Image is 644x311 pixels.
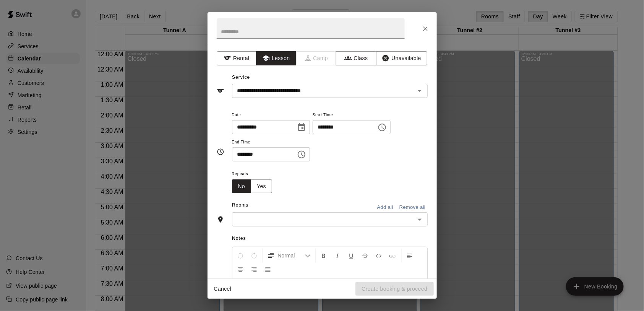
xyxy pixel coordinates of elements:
button: Formatting Options [264,249,314,262]
button: Choose date, selected date is Aug 15, 2025 [294,120,309,135]
span: Start Time [313,110,391,120]
button: Format Strikethrough [358,249,371,262]
button: Choose time, selected time is 5:00 PM [375,120,390,135]
span: Date [232,110,310,120]
button: Lesson [256,51,296,65]
button: Rental [217,51,257,65]
button: Undo [234,249,247,262]
div: outlined button group [232,179,273,194]
button: Unavailable [376,51,427,65]
button: Yes [251,179,272,194]
button: Insert Link [386,249,399,262]
button: Center Align [234,262,247,276]
button: Class [336,51,376,65]
span: End Time [232,137,310,148]
button: Left Align [403,249,416,262]
button: Insert Code [372,249,385,262]
span: Notes [232,233,427,245]
button: Open [414,214,425,225]
button: Choose time, selected time is 6:00 PM [294,147,309,162]
button: Close [419,22,432,36]
svg: Rooms [217,216,224,223]
button: Cancel [211,282,235,296]
button: Redo [248,249,261,262]
span: Repeats [232,169,279,179]
button: Add all [373,202,397,213]
button: Open [414,85,425,96]
svg: Service [217,87,224,94]
button: Justify Align [261,262,274,276]
span: Normal [278,252,305,259]
span: Rooms [232,202,248,208]
button: Format Bold [317,249,330,262]
span: Camps can only be created in the Services page [297,51,337,65]
button: No [232,179,251,194]
button: Format Underline [345,249,358,262]
button: Format Italics [331,249,344,262]
button: Right Align [248,262,261,276]
svg: Timing [217,148,224,156]
span: Service [232,75,250,80]
button: Remove all [397,202,428,213]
